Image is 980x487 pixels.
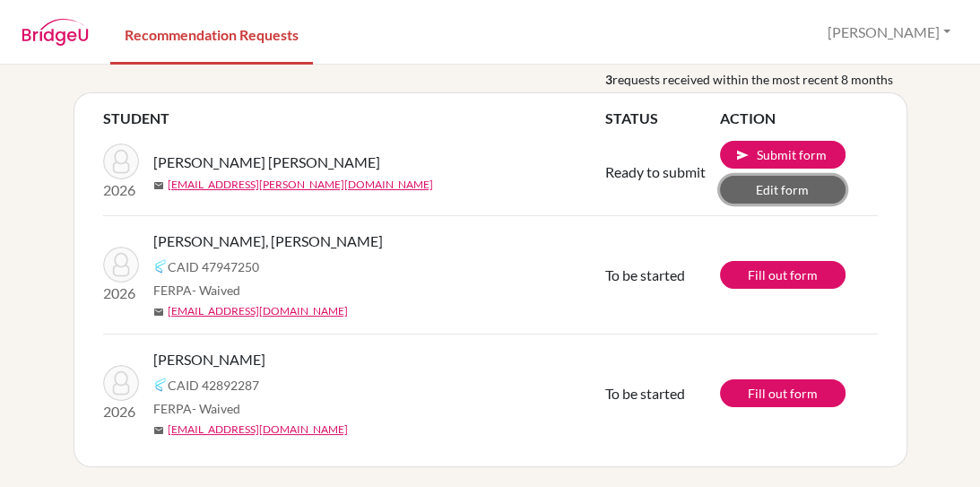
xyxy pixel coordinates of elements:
b: 3 [605,70,612,89]
img: BridgeU logo [22,19,89,46]
a: [EMAIL_ADDRESS][DOMAIN_NAME] [168,422,348,438]
span: [PERSON_NAME] [153,349,265,370]
img: Gyan, Nathan Baffour [103,247,139,283]
a: [EMAIL_ADDRESS][PERSON_NAME][DOMAIN_NAME] [168,177,433,193]
span: requests received within the most recent 8 months [612,70,893,89]
p: 2026 [103,401,139,422]
a: Fill out form [720,261,846,289]
span: FERPA [153,281,240,300]
span: Ready to submit [605,163,706,180]
span: [PERSON_NAME], [PERSON_NAME] [153,230,383,252]
span: CAID 47947250 [168,257,259,276]
button: Submit KWAKU's recommendation [720,141,846,169]
span: To be started [605,266,685,283]
th: ACTION [720,108,878,129]
span: mail [153,307,164,317]
a: Fill out form [720,379,846,407]
span: [PERSON_NAME] [PERSON_NAME] [153,152,380,173]
img: Common App logo [153,259,168,274]
a: Edit form [720,176,846,204]
span: - Waived [192,283,240,298]
span: CAID 42892287 [168,376,259,395]
img: SARFO PREMPEH, KWAKU [103,143,139,179]
p: 2026 [103,179,139,201]
p: 2026 [103,283,139,304]
button: [PERSON_NAME] [820,15,958,49]
th: STUDENT [103,108,605,129]
span: FERPA [153,399,240,418]
span: mail [153,425,164,436]
span: To be started [605,385,685,402]
img: Kwami, Seyram Jarrod [103,365,139,401]
th: STATUS [605,108,720,129]
span: - Waived [192,401,240,416]
span: mail [153,180,164,191]
span: send [735,148,750,162]
img: Common App logo [153,378,168,392]
a: [EMAIL_ADDRESS][DOMAIN_NAME] [168,303,348,319]
a: Recommendation Requests [110,3,313,65]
